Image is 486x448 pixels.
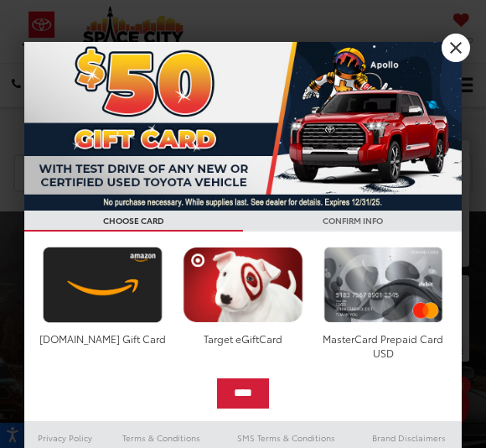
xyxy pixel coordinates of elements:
div: [DOMAIN_NAME] Gift Card [39,331,166,346]
a: Brand Disclaimers [355,428,462,448]
div: MasterCard Prepaid Card USD [320,331,447,360]
img: targetcard.png [179,247,306,323]
img: amazoncard.png [39,247,166,323]
img: 53411_top_152338.jpg [24,42,462,211]
h3: CONFIRM INFO [243,211,462,232]
div: Target eGiftCard [179,331,306,346]
img: mastercard.png [320,247,447,323]
a: Terms & Conditions [106,428,217,448]
a: SMS Terms & Conditions [218,428,356,448]
a: Privacy Policy [24,428,106,448]
h3: CHOOSE CARD [24,211,243,232]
